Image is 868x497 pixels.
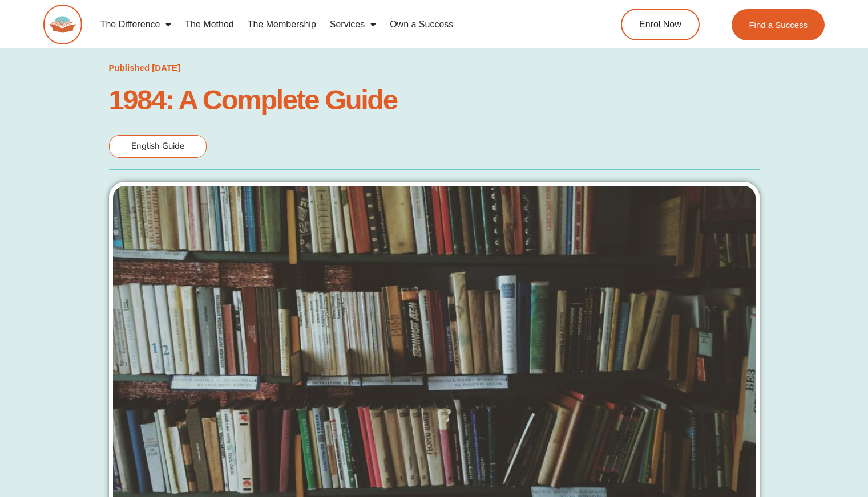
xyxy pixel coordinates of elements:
span: English Guide [131,140,184,152]
h1: 1984: A Complete Guide [109,87,760,112]
span: Find a Success [749,21,808,29]
a: Published [DATE] [109,60,181,76]
span: Enrol Now [639,20,681,29]
a: Own a Success [383,11,460,38]
a: Enrol Now [621,9,700,40]
a: Services [323,11,383,38]
a: The Method [178,11,240,38]
a: The Difference [94,11,179,38]
a: The Membership [241,11,323,38]
a: Find a Success [732,9,825,40]
nav: Menu [94,11,576,38]
time: [DATE] [152,63,180,72]
span: Published [109,63,150,72]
